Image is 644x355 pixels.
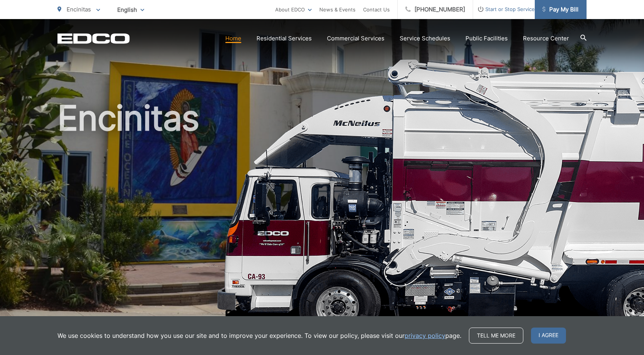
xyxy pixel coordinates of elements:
a: Commercial Services [327,34,384,43]
p: We use cookies to understand how you use our site and to improve your experience. To view our pol... [57,331,461,340]
a: Residential Services [257,34,312,43]
h1: Encinitas [57,99,587,340]
a: Resource Center [523,34,569,43]
span: Pay My Bill [542,5,579,14]
a: Public Facilities [465,34,508,43]
span: English [112,3,150,16]
span: I agree [531,328,566,344]
a: privacy policy [405,331,445,340]
a: Tell me more [469,328,523,344]
a: EDCD logo. Return to the homepage. [57,33,130,44]
a: Service Schedules [400,34,450,43]
a: News & Events [319,5,355,14]
span: Encinitas [67,6,91,13]
a: Home [225,34,241,43]
a: Contact Us [363,5,390,14]
a: About EDCO [275,5,312,14]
